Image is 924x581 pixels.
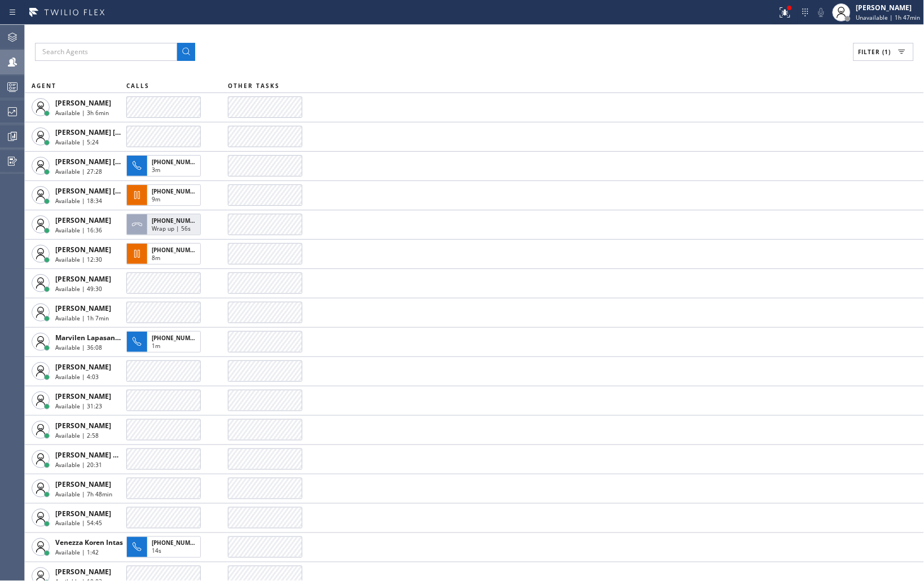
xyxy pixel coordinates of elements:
[55,186,188,196] span: [PERSON_NAME] [PERSON_NAME] Dahil
[55,245,111,254] span: [PERSON_NAME]
[55,333,124,342] span: Marvilen Lapasanda
[152,158,203,166] span: [PHONE_NUMBER]
[55,421,111,430] span: [PERSON_NAME]
[856,14,921,21] span: Unavailable | 1h 47min
[152,187,203,195] span: [PHONE_NUMBER]
[55,490,112,498] span: Available | 7h 48min
[55,314,109,322] span: Available | 1h 7min
[859,48,891,56] span: Filter (1)
[32,82,56,90] span: AGENT
[55,362,111,372] span: [PERSON_NAME]
[55,509,111,518] span: [PERSON_NAME]
[126,152,204,180] button: [PHONE_NUMBER]3m
[55,549,99,557] span: Available | 1:42
[55,127,169,137] span: [PERSON_NAME] [PERSON_NAME]
[55,479,111,489] span: [PERSON_NAME]
[228,82,280,90] span: OTHER TASKS
[35,43,177,61] input: Search Agents
[55,226,102,234] span: Available | 16:36
[126,240,204,268] button: [PHONE_NUMBER]8m
[55,274,111,284] span: [PERSON_NAME]
[55,538,123,548] span: Venezza Koren Intas
[126,181,204,209] button: [PHONE_NUMBER]9m
[126,82,149,90] span: CALLS
[55,461,102,469] span: Available | 20:31
[813,5,829,20] button: Mute
[55,373,99,381] span: Available | 4:03
[853,43,914,61] button: Filter (1)
[55,391,111,401] span: [PERSON_NAME]
[152,547,161,555] span: 14s
[152,254,160,262] span: 8m
[55,138,99,146] span: Available | 5:24
[152,195,160,203] span: 9m
[55,215,111,225] span: [PERSON_NAME]
[126,210,204,239] button: [PHONE_NUMBER]Wrap up | 56s
[152,539,203,547] span: [PHONE_NUMBER]
[55,402,102,410] span: Available | 31:23
[152,217,203,225] span: [PHONE_NUMBER]
[856,3,921,12] div: [PERSON_NAME]
[152,334,203,342] span: [PHONE_NUMBER]
[55,256,102,263] span: Available | 12:30
[126,533,204,561] button: [PHONE_NUMBER]14s
[152,246,203,254] span: [PHONE_NUMBER]
[55,303,111,313] span: [PERSON_NAME]
[55,98,111,108] span: [PERSON_NAME]
[55,344,102,351] span: Available | 36:08
[55,157,169,166] span: [PERSON_NAME] [PERSON_NAME]
[126,328,204,356] button: [PHONE_NUMBER]1m
[55,520,102,527] span: Available | 54:45
[55,567,111,577] span: [PERSON_NAME]
[55,450,140,460] span: [PERSON_NAME] Guingos
[152,225,191,232] span: Wrap up | 56s
[55,432,99,439] span: Available | 2:58
[55,168,102,175] span: Available | 27:28
[55,197,102,205] span: Available | 18:34
[152,342,160,350] span: 1m
[55,109,109,117] span: Available | 3h 6min
[152,166,160,174] span: 3m
[55,285,102,293] span: Available | 49:30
